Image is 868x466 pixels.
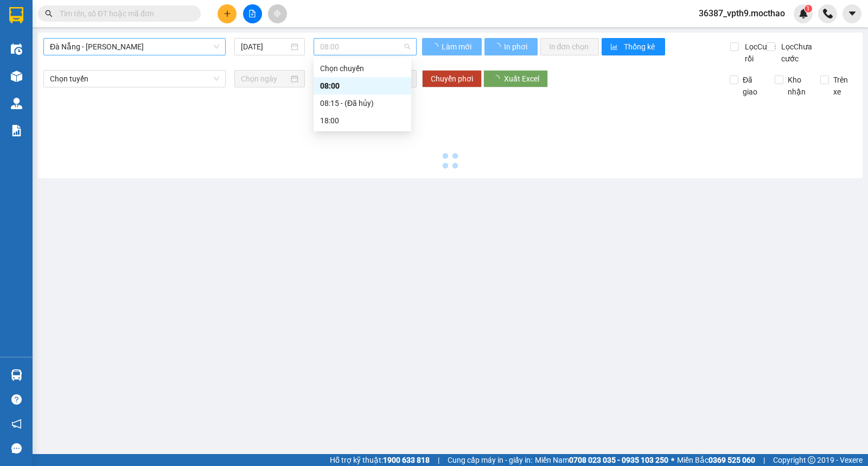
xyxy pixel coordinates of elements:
[783,74,812,98] span: Kho nhận
[677,454,755,466] span: Miền Bắc
[741,41,777,65] span: Lọc Cước rồi
[241,73,289,85] input: Chọn ngày
[602,38,665,55] button: bar-chartThống kê
[843,4,861,23] button: caret-down
[243,4,262,23] button: file-add
[218,4,237,23] button: plus
[320,62,405,74] div: Chọn chuyến
[11,71,22,82] img: warehouse-icon
[777,41,821,65] span: Lọc Chưa cước
[763,454,765,466] span: |
[11,369,22,381] img: warehouse-icon
[799,9,808,18] img: icon-new-feature
[442,41,473,53] span: Làm mới
[314,60,411,77] div: Chọn chuyến
[320,80,405,92] div: 08:00
[738,74,767,98] span: Đã giao
[431,43,440,51] span: loading
[273,10,281,17] span: aim
[268,4,287,23] button: aim
[504,41,529,53] span: In phơi
[448,454,532,466] span: Cung cấp máy in - giấy in:
[383,456,430,464] strong: 1900 633 818
[320,97,405,109] div: 08:15 - (Đã hủy)
[320,115,405,127] div: 18:00
[11,419,22,429] span: notification
[808,456,815,464] span: copyright
[569,456,668,464] strong: 0708 023 035 - 0935 103 250
[805,5,812,12] sup: 1
[709,456,755,464] strong: 0369 525 060
[493,43,502,51] span: loading
[11,43,22,55] img: warehouse-icon
[50,71,219,87] span: Chọn tuyến
[60,8,188,20] input: Tìm tên, số ĐT hoặc mã đơn
[320,39,410,55] span: 08:00
[624,41,656,53] span: Thống kê
[438,454,439,466] span: |
[11,394,22,405] span: question-circle
[50,39,219,55] span: Đà Nẵng - Tuy Hoà
[9,7,23,23] img: logo-vxr
[829,74,857,98] span: Trên xe
[690,7,794,20] span: 36387_vpth9.mocthao
[422,70,482,87] button: Chuyển phơi
[671,458,674,462] span: ⚪️
[823,9,833,18] img: phone-icon
[11,443,22,454] span: message
[241,41,289,53] input: 13/10/2025
[535,454,668,466] span: Miền Nam
[11,98,22,109] img: warehouse-icon
[422,38,482,55] button: Làm mới
[806,5,810,12] span: 1
[248,10,256,17] span: file-add
[610,43,620,52] span: bar-chart
[484,38,538,55] button: In phơi
[11,125,22,136] img: solution-icon
[45,10,53,17] span: search
[483,70,548,87] button: Xuất Excel
[224,10,231,17] span: plus
[847,9,857,18] span: caret-down
[540,38,599,55] button: In đơn chọn
[330,454,430,466] span: Hỗ trợ kỹ thuật:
